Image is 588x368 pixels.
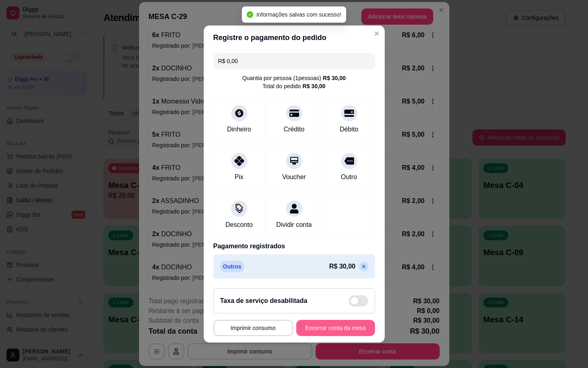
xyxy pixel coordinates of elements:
div: R$ 30,00 [303,82,326,90]
h2: Taxa de serviço desabilitada [220,296,308,306]
div: Dinheiro [227,125,251,134]
header: Registre o pagamento do pedido [204,25,385,50]
div: Quantia por pessoa ( 1 pessoas) [242,74,346,82]
span: check-circle [247,11,253,18]
div: Débito [339,125,358,134]
p: Pagamento registrados [213,241,375,251]
div: Pix [234,172,243,182]
div: Desconto [226,220,253,230]
input: Ex.: hambúrguer de cordeiro [218,53,370,69]
div: R$ 30,00 [323,74,346,82]
p: Outros [220,261,245,272]
button: Encerrar conta da mesa [296,320,375,336]
div: Voucher [282,172,306,182]
button: Imprimir consumo [213,320,293,336]
p: R$ 30,00 [329,262,356,271]
div: Dividir conta [276,220,312,230]
div: Outro [341,172,357,182]
div: Total do pedido [263,82,326,90]
div: Crédito [284,125,305,134]
button: Close [370,27,383,40]
span: Informações salvas com sucesso! [256,11,341,18]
